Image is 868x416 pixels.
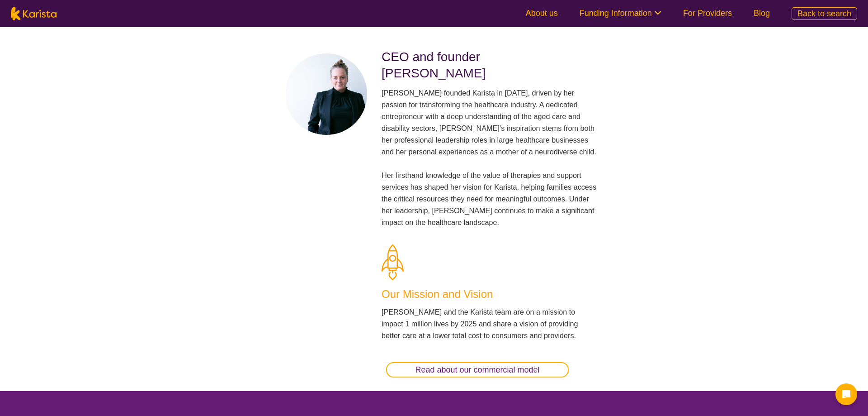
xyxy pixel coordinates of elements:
[415,365,539,374] b: Read about our commercial model
[792,7,857,20] a: Back to search
[382,286,597,302] h3: Our Mission and Vision
[382,87,597,228] p: [PERSON_NAME] founded Karista in [DATE], driven by her passion for transforming the healthcare in...
[797,9,851,18] span: Back to search
[580,9,661,18] a: Funding Information
[11,7,57,20] img: Karista logo
[382,49,597,81] h2: CEO and founder [PERSON_NAME]
[382,244,404,280] img: Our Mission
[526,9,558,18] a: About us
[683,9,732,18] a: For Providers
[754,9,770,18] a: Blog
[382,306,597,341] p: [PERSON_NAME] and the Karista team are on a mission to impact 1 million lives by 2025 and share a...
